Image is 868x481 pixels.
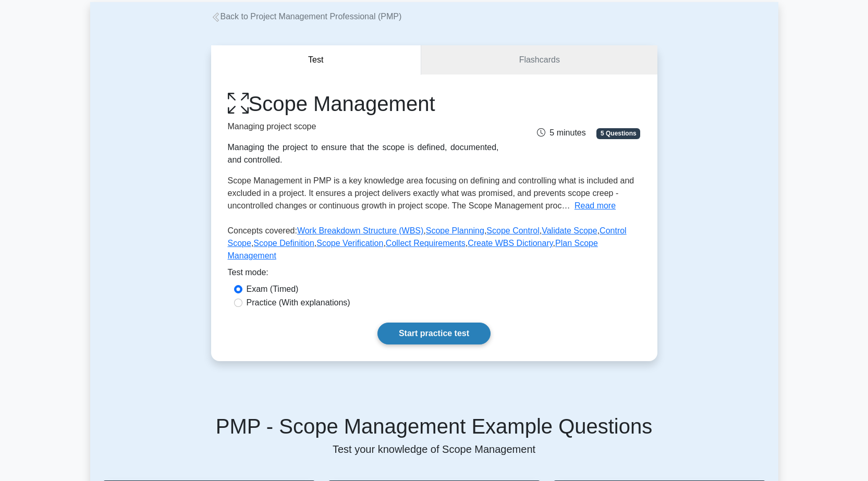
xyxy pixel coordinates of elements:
a: Scope Definition [253,239,314,248]
a: Work Breakdown Structure (WBS) [297,226,423,235]
p: Managing project scope [228,120,499,133]
a: Start practice test [377,323,491,344]
h5: PMP - Scope Management Example Questions [103,414,766,439]
a: Flashcards [421,45,657,75]
p: Concepts covered: , , , , , , , , , [228,225,641,266]
span: 5 minutes [537,128,585,137]
div: Managing the project to ensure that the scope is defined, documented, and controlled. [228,141,499,166]
h1: Scope Management [228,91,499,116]
button: Test [211,45,422,75]
a: Scope Planning [426,226,484,235]
a: Scope Verification [316,239,383,248]
label: Practice (With explanations) [247,297,350,309]
a: Collect Requirements [386,239,466,248]
label: Exam (Timed) [247,283,299,295]
a: Create WBS Dictionary [468,239,553,248]
span: 5 Questions [596,128,640,139]
a: Back to Project Management Professional (PMP) [211,12,402,21]
p: Test your knowledge of Scope Management [103,443,766,455]
div: Test mode: [228,266,641,283]
a: Validate Scope [542,226,597,235]
span: Scope Management in PMP is a key knowledge area focusing on defining and controlling what is incl... [228,176,634,210]
a: Scope Control [486,226,539,235]
button: Read more [574,200,616,212]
